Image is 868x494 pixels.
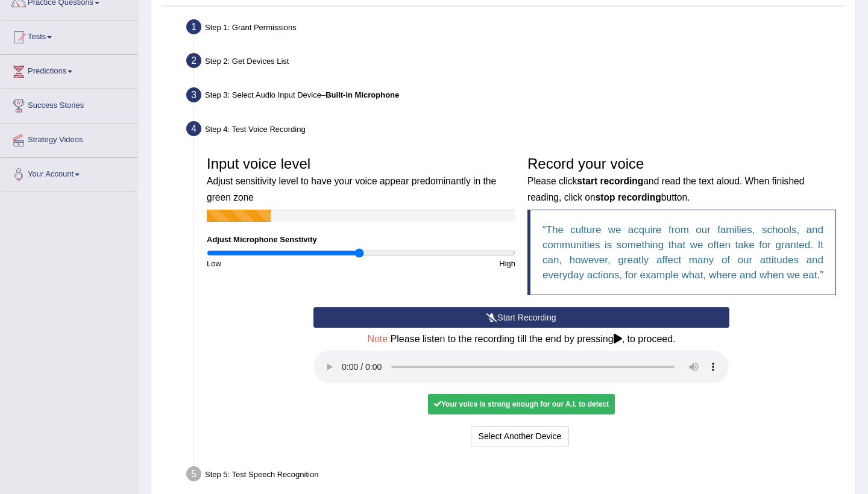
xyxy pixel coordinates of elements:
a: Success Stories [1,89,138,119]
span: Note: [367,334,390,344]
span: – [321,90,399,99]
a: Your Account [1,158,138,188]
div: Step 4: Test Voice Recording [181,117,850,144]
div: Step 3: Select Audio Input Device [181,84,850,110]
b: Built-in Microphone [325,90,399,99]
small: Please click and read the text aloud. When finished reading, click on button. [527,176,804,202]
label: Adjust Microphone Senstivity [207,234,317,245]
div: High [361,258,521,269]
small: Adjust sensitivity level to have your voice appear predominantly in the green zone [207,176,496,202]
h3: Input voice level [207,156,515,204]
b: stop recording [596,192,661,202]
div: Low [201,258,361,269]
b: start recording [577,176,643,186]
div: Your voice is strong enough for our A.I. to detect [428,394,615,414]
div: Step 5: Test Speech Recognition [181,463,850,489]
a: Predictions [1,55,138,85]
h3: Record your voice [527,156,836,204]
q: The culture we acquire from our families, schools, and communities is something that we often tak... [542,224,823,281]
div: Step 2: Get Devices List [181,49,850,76]
a: Strategy Videos [1,123,138,154]
button: Select Another Device [471,426,570,446]
div: Step 1: Grant Permissions [181,16,850,42]
a: Tests [1,20,138,51]
button: Start Recording [313,307,729,328]
h4: Please listen to the recording till the end by pressing , to proceed. [313,334,729,345]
